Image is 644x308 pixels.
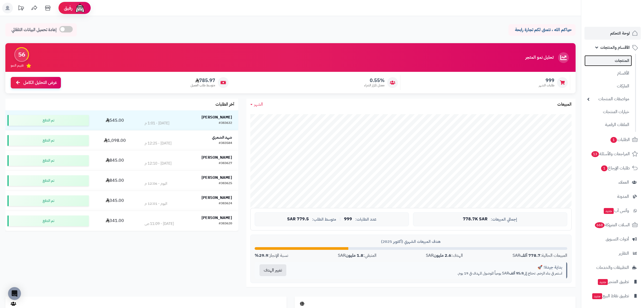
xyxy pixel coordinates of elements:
[8,155,89,166] div: تم الدفع
[596,264,629,271] span: التطبيقات والخدمات
[219,121,232,126] div: #383632
[12,27,57,33] span: إعادة تحميل البيانات التلقائي
[584,275,641,288] a: تطبيق المتجرجديد
[584,218,641,231] a: السلات المتروكة668
[600,44,630,51] span: الأقسام والمنتجات
[513,27,572,33] p: حياكم الله ، نتمنى لكم تجارة رابحة
[591,151,599,157] span: 13
[584,162,641,175] a: طلبات الإرجاع1
[584,119,632,131] a: الملفات الرقمية
[584,190,641,203] a: المدونة
[295,271,562,276] p: استمر في بناء الزخم. تحتاج إلى SAR يومياً للوصول للهدف في 19 يوم.
[91,131,139,150] td: 1,098.00
[8,115,89,126] div: تم الدفع
[584,27,641,40] a: لوحة التحكم
[191,83,215,88] span: متوسط طلب العميل
[191,77,215,83] span: 785.97
[610,137,617,143] span: 1
[463,217,488,222] span: 778.7K SAR
[219,221,232,227] div: #383620
[145,121,169,126] div: [DATE] - 1:01 م
[202,195,232,201] strong: [PERSON_NAME]
[91,110,139,130] td: 545.00
[8,175,89,186] div: تم الدفع
[145,201,167,206] div: اليوم - 12:01 م
[255,252,268,259] strong: 29.9%
[364,83,385,88] span: معدل تكرار الشراء
[610,29,630,37] span: لوحة التحكم
[592,292,629,300] span: تطبيق نقاط البيع
[597,278,629,285] span: تطبيق المتجر
[8,135,89,146] div: تم الدفع
[8,216,89,226] div: تم الدفع
[23,80,57,86] span: عرض التحليل الكامل
[594,221,630,229] span: السلات المتروكة
[584,147,641,160] a: المراجعات والأسئلة13
[219,161,232,166] div: #383627
[145,221,174,227] div: [DATE] - 11:09 ص
[539,83,554,88] span: طلبات الشهر
[219,201,232,206] div: #383624
[608,14,639,25] img: logo-2.png
[287,217,309,222] span: 779.5 SAR
[584,176,641,189] a: العملاء
[64,5,72,11] span: رفيق
[617,193,629,200] span: المدونة
[509,270,524,276] strong: 95.9 ألف
[604,208,614,214] span: جديد
[219,181,232,186] div: #383625
[364,77,385,83] span: 0.55%
[295,265,562,270] div: بداية جيدة! 🚀
[219,141,232,146] div: #383584
[202,114,232,120] strong: [PERSON_NAME]
[610,136,630,143] span: الطلبات
[91,191,139,211] td: 345.00
[91,151,139,170] td: 845.00
[584,290,641,302] a: تطبيق نقاط البيعجديد
[255,239,567,244] div: هدف المبيعات الشهري (أكتوبر 2025)
[202,155,232,160] strong: [PERSON_NAME]
[584,106,632,118] a: خيارات المنتجات
[8,287,21,300] div: Open Intercom Messenger
[8,195,89,206] div: تم الدفع
[520,252,540,259] strong: 778.7 ألف
[215,102,234,107] h3: آخر الطلبات
[344,217,352,222] span: 999
[584,133,641,146] a: الطلبات1
[584,261,641,274] a: التطبيقات والخدمات
[601,164,630,172] span: طلبات الإرجاع
[525,55,554,60] h3: تحليل نمو المتجر
[598,279,608,285] span: جديد
[603,207,629,214] span: وآتس آب
[592,293,602,299] span: جديد
[339,217,341,221] span: |
[346,252,363,259] strong: 1.8 مليون
[584,80,632,92] a: الماركات
[11,77,61,88] a: عرض التحليل الكامل
[584,55,632,66] a: المنتجات
[250,101,263,107] a: الشهر
[557,102,572,107] h3: المبيعات
[202,175,232,180] strong: [PERSON_NAME]
[584,204,641,217] a: وآتس آبجديد
[591,150,630,158] span: المراجعات والأسئلة
[212,135,232,140] strong: شهد الشمري
[601,165,608,171] span: 1
[91,211,139,231] td: 341.00
[434,252,451,259] strong: 2.6 مليون
[259,264,286,276] button: تغيير الهدف
[91,171,139,191] td: 845.00
[584,247,641,260] a: التقارير
[11,63,24,68] span: تقييم النمو
[491,217,517,222] span: إجمالي المبيعات:
[145,161,171,166] div: [DATE] - 12:10 م
[426,253,463,259] div: الهدف: SAR
[14,3,28,15] a: تحديثات المنصة
[584,93,632,105] a: مواصفات المنتجات
[202,215,232,221] strong: [PERSON_NAME]
[595,222,605,228] span: 668
[619,250,629,257] span: التقارير
[338,253,376,259] div: المتبقي: SAR
[539,77,554,83] span: 999
[254,101,263,107] span: الشهر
